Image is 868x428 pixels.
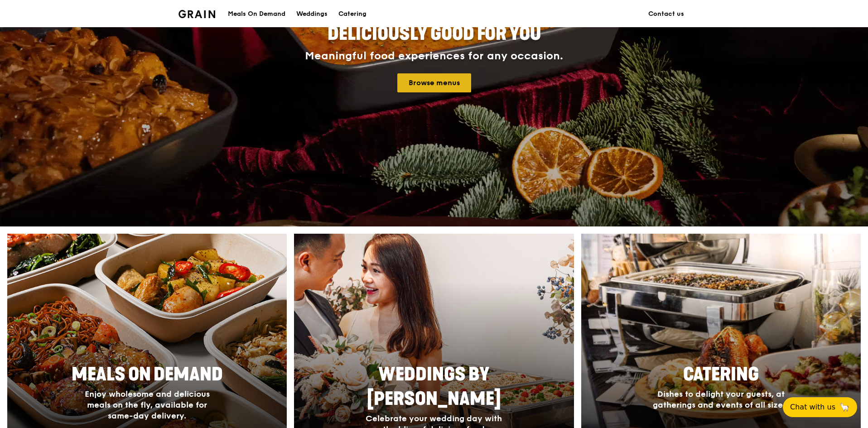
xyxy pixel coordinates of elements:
[338,0,366,28] div: Catering
[683,364,759,385] span: Catering
[85,389,210,421] span: Enjoy wholesome and delicious meals on the fly, available for same-day delivery.
[228,0,285,28] div: Meals On Demand
[653,389,789,410] span: Dishes to delight your guests, at gatherings and events of all sizes.
[790,402,835,413] span: Chat with us
[291,0,333,28] a: Weddings
[783,397,857,417] button: Chat with us🦙
[643,0,690,28] a: Contact us
[296,0,328,28] div: Weddings
[839,402,850,413] span: 🦙
[397,73,471,92] a: Browse menus
[271,50,597,63] div: Meaningful food experiences for any occasion.
[72,364,223,385] span: Meals On Demand
[367,364,501,410] span: Weddings by [PERSON_NAME]
[328,23,541,45] span: Deliciously good for you
[333,0,372,28] a: Catering
[178,10,215,18] img: Grain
